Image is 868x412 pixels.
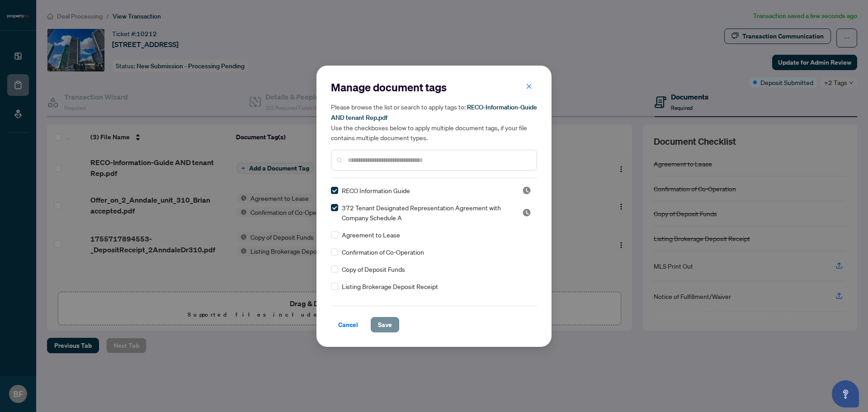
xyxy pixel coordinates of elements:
span: Copy of Deposit Funds [342,264,405,274]
span: Agreement to Lease [342,230,400,240]
span: Save [378,317,392,332]
button: Cancel [331,317,365,332]
img: status [522,208,531,217]
h5: Please browse the list or search to apply tags to: Use the checkboxes below to apply multiple doc... [331,102,537,142]
span: RECO-Information-Guide AND tenant Rep.pdf [331,103,537,122]
span: Confirmation of Co-Operation [342,247,424,257]
span: close [526,83,532,90]
span: Pending Review [522,208,531,217]
span: Cancel [338,317,358,332]
h2: Manage document tags [331,80,537,95]
span: Listing Brokerage Deposit Receipt [342,281,438,291]
span: 372 Tenant Designated Representation Agreement with Company Schedule A [342,203,511,223]
span: Pending Review [522,186,531,195]
img: status [522,186,531,195]
button: Open asap [832,380,859,407]
span: RECO Information Guide [342,185,410,195]
button: Save [371,317,399,332]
